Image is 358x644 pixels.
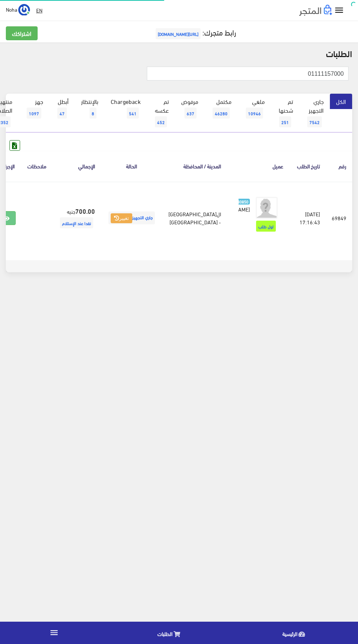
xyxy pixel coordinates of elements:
[108,211,155,224] span: جاري التجهيز
[6,48,352,58] h2: الطلبات
[36,5,42,15] u: EN
[101,151,163,181] th: الحالة
[233,624,358,642] a: الرئيسية
[227,151,289,181] th: عميل
[175,94,205,124] a: مرفوض637
[271,94,299,132] a: تم شحنها251
[60,217,93,228] span: نقدا عند الإستلام
[155,116,167,127] span: 452
[89,108,96,119] span: 8
[330,94,352,109] a: الكل
[57,108,67,119] span: 47
[52,181,101,254] td: جنيه
[147,94,175,132] a: تم عكسه452
[256,221,276,232] span: اول طلب
[246,108,263,119] span: 10946
[75,206,95,216] strong: 700.00
[307,116,322,127] span: 7542
[49,628,59,637] i: 
[289,181,326,254] td: [DATE] 17:16:43
[6,4,30,15] a: ... Noha
[205,94,238,124] a: مكتمل46280
[279,116,291,127] span: 251
[108,624,233,642] a: الطلبات
[236,199,250,205] span: 30850
[22,151,52,181] th: ملاحظات
[127,108,139,119] span: 541
[326,181,352,254] td: 69849
[184,108,197,119] span: 637
[256,197,278,219] img: avatar.png
[163,151,227,181] th: المدينة / المحافظة
[154,25,236,39] a: رابط متجرك:[URL][DOMAIN_NAME]
[157,629,172,638] span: الطلبات
[27,108,41,119] span: 1097
[6,26,38,40] a: اشتراكك
[75,94,104,124] a: بالإنتظار8
[18,4,30,16] img: ...
[52,151,101,181] th: اﻹجمالي
[299,5,332,16] img: .
[111,213,132,224] button: تغيير
[163,181,227,254] td: ال[GEOGRAPHIC_DATA] - [GEOGRAPHIC_DATA]
[49,94,75,124] a: أبطل47
[334,5,344,16] i: 
[326,151,352,181] th: رقم
[238,94,271,124] a: ملغي10946
[299,94,330,132] a: جاري التجهيز7542
[282,629,297,638] span: الرئيسية
[147,67,349,80] input: بحث ( رقم الطلب, رقم الهاتف, الإسم, البريد اﻹلكتروني )...
[6,5,17,14] span: Noha
[213,108,230,119] span: 46280
[33,4,45,17] a: EN
[156,28,201,39] span: [URL][DOMAIN_NAME]
[239,197,250,213] a: 30850 [PERSON_NAME]
[104,94,147,124] a: Chargeback541
[289,151,326,181] th: تاريخ الطلب
[19,94,49,124] a: جهز1097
